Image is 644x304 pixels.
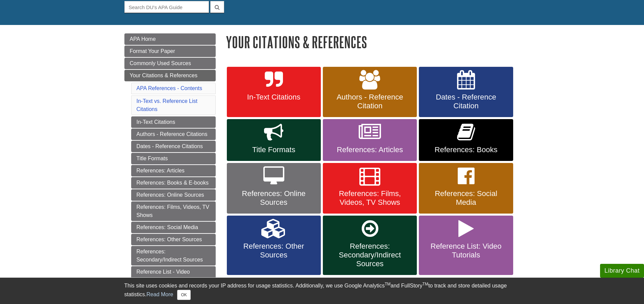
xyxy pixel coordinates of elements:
[124,58,216,69] a: Commonly Used Sources
[131,177,216,189] a: References: Books & E-books
[323,67,417,117] a: Authors - Reference Citation
[328,242,412,268] span: References: Secondary/Indirect Sources
[124,70,216,81] a: Your Citations & References
[137,98,198,112] a: In-Text vs. Reference List Citations
[419,216,513,275] a: Reference List: Video Tutorials
[419,119,513,161] a: References: Books
[137,85,202,91] a: APA References - Contents
[232,145,316,154] span: Title Formats
[232,242,316,259] span: References: Other Sources
[130,36,156,42] span: APA Home
[424,145,508,154] span: References: Books
[227,67,321,117] a: In-Text Citations
[130,73,197,78] span: Your Citations & References
[419,163,513,214] a: References: Social Media
[323,216,417,275] a: References: Secondary/Indirect Sources
[385,282,390,286] sup: TM
[131,266,216,286] a: Reference List - Video Tutorials
[232,189,316,207] span: References: Online Sources
[130,60,191,66] span: Commonly Used Sources
[131,116,216,128] a: In-Text Citations
[328,145,412,154] span: References: Articles
[131,189,216,201] a: References: Online Sources
[124,46,216,57] a: Format Your Paper
[124,282,520,300] div: This site uses cookies and records your IP address for usage statistics. Additionally, we use Goo...
[424,242,508,259] span: Reference List: Video Tutorials
[419,67,513,117] a: Dates - Reference Citation
[131,129,216,140] a: Authors - Reference Citations
[328,189,412,207] span: References: Films, Videos, TV Shows
[227,119,321,161] a: Title Formats
[130,48,175,54] span: Format Your Paper
[131,246,216,266] a: References: Secondary/Indirect Sources
[131,201,216,221] a: References: Films, Videos, TV Shows
[600,264,644,278] button: Library Chat
[131,153,216,164] a: Title Formats
[124,1,209,13] input: Search DU's APA Guide
[328,93,412,110] span: Authors - Reference Citation
[124,33,216,45] a: APA Home
[423,282,428,286] sup: TM
[226,33,520,51] h1: Your Citations & References
[227,163,321,214] a: References: Online Sources
[232,93,316,102] span: In-Text Citations
[177,290,190,300] button: Close
[227,216,321,275] a: References: Other Sources
[131,222,216,233] a: References: Social Media
[131,165,216,176] a: References: Articles
[323,163,417,214] a: References: Films, Videos, TV Shows
[424,93,508,110] span: Dates - Reference Citation
[424,189,508,207] span: References: Social Media
[146,292,173,297] a: Read More
[131,141,216,152] a: Dates - Reference Citations
[323,119,417,161] a: References: Articles
[131,234,216,245] a: References: Other Sources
